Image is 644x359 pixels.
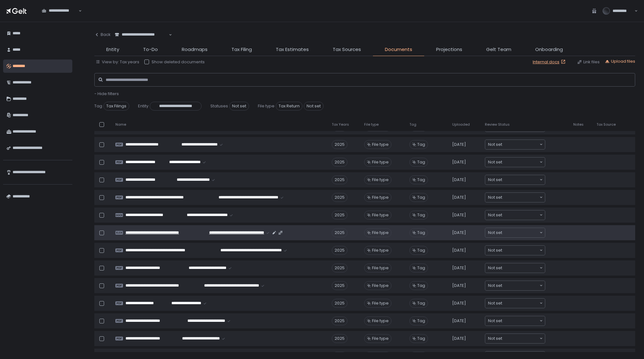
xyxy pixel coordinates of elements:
span: Tax Estimates [276,46,309,53]
span: Entity [106,46,119,53]
input: Search for option [502,141,539,148]
span: Entity [138,103,148,109]
span: File type [372,248,389,253]
span: Statuses [210,103,228,109]
div: Search for option [485,140,545,149]
div: 2025 [332,316,347,325]
span: Not set [488,335,502,342]
div: Back [94,32,111,37]
span: [DATE] [452,177,466,183]
div: 2025 [332,246,347,255]
span: Uploaded [452,122,470,127]
span: Tag [417,248,425,253]
span: [DATE] [452,159,466,165]
span: Tax Sources [333,46,361,53]
div: 2025 [332,140,347,149]
span: Tag [94,103,102,109]
input: Search for option [502,282,539,289]
div: Search for option [485,175,545,185]
input: Search for option [115,37,168,44]
span: Tag [417,159,425,165]
span: Projections [436,46,462,53]
div: 2025 [332,228,347,237]
span: Tax Filings [103,102,129,111]
span: Not set [488,265,502,271]
input: Search for option [502,335,539,342]
span: File type [372,318,389,324]
div: Search for option [485,157,545,167]
span: Not set [488,212,502,218]
span: File type [372,300,389,306]
div: Search for option [111,28,172,42]
div: Search for option [38,4,82,18]
span: Tag [409,122,416,127]
div: 2025 [332,299,347,308]
input: Search for option [502,265,539,271]
span: Tax Filing [231,46,252,53]
input: Search for option [502,194,539,201]
span: [DATE] [452,195,466,200]
input: Search for option [502,230,539,236]
button: Back [94,28,111,41]
input: Search for option [502,300,539,306]
span: Review Status [485,122,510,127]
span: Tag [417,142,425,147]
div: Upload files [605,59,635,64]
span: [DATE] [452,142,466,147]
span: Not set [488,247,502,254]
span: Tax Return [276,102,303,111]
span: Tag [417,230,425,236]
span: Not set [488,177,502,183]
button: Link files [577,59,600,65]
input: Search for option [42,14,78,20]
span: [DATE] [452,212,466,218]
span: Notes [573,122,584,127]
button: - Hide filters [94,91,119,97]
span: Not set [488,159,502,165]
div: Search for option [485,281,545,290]
span: File type [372,336,389,341]
div: Search for option [485,316,545,326]
span: Gelt Team [486,46,511,53]
span: File type [372,230,389,236]
input: Search for option [502,318,539,324]
input: Search for option [502,212,539,218]
span: Not set [488,318,502,324]
div: Search for option [485,246,545,255]
span: Not set [488,230,502,236]
span: File type [372,142,389,147]
span: Tag [417,283,425,288]
span: Onboarding [535,46,563,53]
span: Tag [417,195,425,200]
span: File type [372,195,389,200]
span: [DATE] [452,283,466,288]
div: Search for option [485,228,545,237]
div: 2025 [332,158,347,167]
input: Search for option [502,159,539,165]
span: Not set [488,300,502,306]
span: [DATE] [452,318,466,324]
div: 2025 [332,264,347,272]
span: [DATE] [452,336,466,341]
div: Search for option [485,299,545,308]
button: View by: Tax years [96,59,139,65]
span: [DATE] [452,300,466,306]
span: Tax Years [332,122,349,127]
span: Tag [417,336,425,341]
span: Name [115,122,126,127]
span: File type [372,212,389,218]
span: Not set [488,194,502,201]
span: Tag [417,212,425,218]
span: Not set [229,102,249,111]
span: File type [258,103,275,109]
div: 2025 [332,281,347,290]
span: [DATE] [452,230,466,236]
div: 2025 [332,334,347,343]
div: 2025 [332,211,347,219]
span: [DATE] [452,265,466,271]
a: Internal docs [533,59,567,65]
div: Search for option [485,193,545,202]
div: 2025 [332,175,347,184]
